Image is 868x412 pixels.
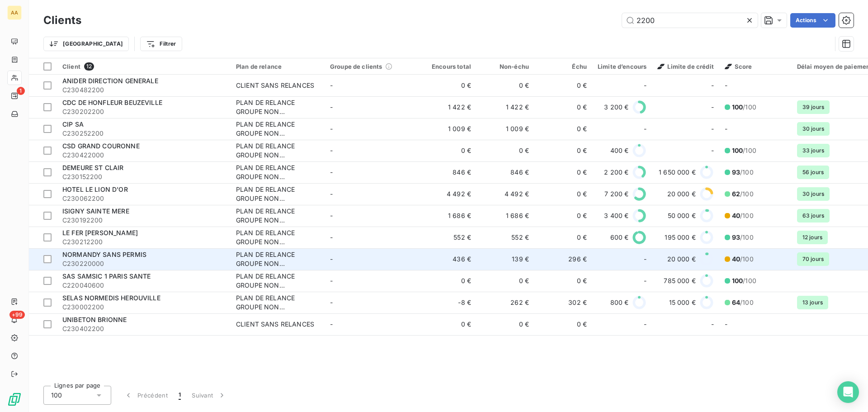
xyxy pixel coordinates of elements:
[419,75,476,96] td: 0 €
[711,146,714,155] span: -
[330,320,333,328] span: -
[476,248,534,270] td: 139 €
[62,151,225,160] span: C230422000
[534,270,592,292] td: 0 €
[604,211,628,220] span: 3 400 €
[711,124,714,133] span: -
[9,311,25,319] span: +99
[62,142,140,150] span: CSD GRAND COURONNE
[797,100,830,114] span: 39 jours
[534,292,592,313] td: 302 €
[186,386,232,405] button: Suivant
[62,303,225,312] span: C230002200
[732,168,740,176] span: 93
[330,190,333,198] span: -
[732,233,740,241] span: 93
[476,292,534,313] td: 262 €
[330,233,333,241] span: -
[330,168,333,176] span: -
[476,270,534,292] td: 0 €
[732,298,740,306] span: 64
[62,185,128,193] span: HOTEL LE LION D'OR
[610,233,629,242] span: 600 €
[62,120,84,128] span: CIP SA
[62,99,162,106] span: CDC DE HONFLEUR BEUZEVILLE
[236,81,314,90] div: CLIENT SANS RELANCES
[797,209,830,223] span: 63 jours
[419,96,476,118] td: 1 422 €
[118,386,173,405] button: Précédent
[419,270,476,292] td: 0 €
[330,212,333,219] span: -
[236,120,319,138] div: PLAN DE RELANCE GROUPE NON AUTOMATIQUE
[330,125,333,133] span: -
[534,313,592,335] td: 0 €
[476,313,534,335] td: 0 €
[330,147,333,154] span: -
[732,189,754,199] span: /100
[419,292,476,313] td: -8 €
[62,294,160,302] span: SELAS NORMEDIS HEROUVILLE
[711,103,714,112] span: -
[534,161,592,183] td: 0 €
[725,320,727,328] span: -
[62,164,123,171] span: DEMEURE ST CLAIR
[419,161,476,183] td: 846 €
[482,63,529,70] div: Non-échu
[534,140,592,161] td: 0 €
[62,316,127,323] span: UNIBETON BRIONNE
[732,103,743,111] span: 100
[667,255,696,264] span: 20 000 €
[644,124,646,133] span: -
[610,298,629,307] span: 800 €
[62,272,151,280] span: SAS SAMSIC 1 PARIS SANTE
[476,75,534,96] td: 0 €
[236,185,319,203] div: PLAN DE RELANCE GROUPE NON AUTOMATIQUE
[622,13,758,28] input: Rechercher
[476,227,534,248] td: 552 €
[534,75,592,96] td: 0 €
[62,251,146,258] span: NORMANDY SANS PERMIS
[667,189,696,199] span: 20 000 €
[62,237,225,246] span: C230212200
[732,212,740,219] span: 40
[711,320,714,329] span: -
[476,161,534,183] td: 846 €
[604,189,628,199] span: 7 200 €
[419,183,476,205] td: 4 492 €
[236,163,319,181] div: PLAN DE RELANCE GROUPE NON AUTOMATIQUE
[236,250,319,268] div: PLAN DE RELANCE GROUPE NON AUTOMATIQUE
[236,320,314,329] div: CLIENT SANS RELANCES
[797,122,830,136] span: 30 jours
[62,85,225,95] span: C230482200
[62,259,225,268] span: C230220000
[236,63,319,70] div: Plan de relance
[664,276,695,285] span: 785 000 €
[797,144,830,157] span: 33 jours
[140,37,182,51] button: Filtrer
[43,37,129,51] button: [GEOGRAPHIC_DATA]
[644,255,646,264] span: -
[476,118,534,140] td: 1 009 €
[17,87,25,95] span: 1
[790,13,835,28] button: Actions
[330,277,333,284] span: -
[330,255,333,263] span: -
[330,298,333,306] span: -
[540,63,587,70] div: Échu
[62,63,80,70] span: Client
[732,211,754,220] span: /100
[7,5,22,20] div: AA
[598,63,646,70] div: Limite d’encours
[732,298,754,307] span: /100
[659,168,696,177] span: 1 650 000 €
[43,12,81,28] h3: Clients
[419,248,476,270] td: 436 €
[669,298,696,307] span: 15 000 €
[534,96,592,118] td: 0 €
[236,294,319,312] div: PLAN DE RELANCE GROUPE NON AUTOMATIQUE
[179,391,181,400] span: 1
[476,205,534,227] td: 1 686 €
[732,276,756,285] span: /100
[419,227,476,248] td: 552 €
